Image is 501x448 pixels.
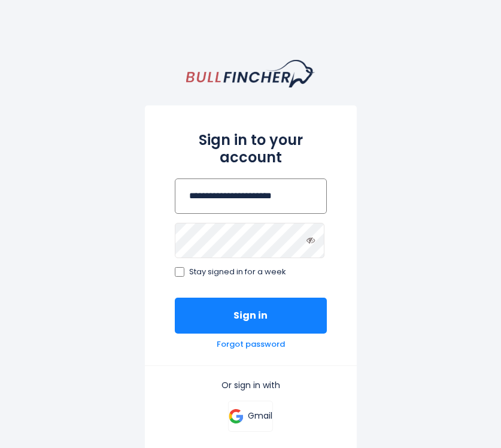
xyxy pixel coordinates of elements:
[217,340,285,350] a: Forgot password
[175,132,327,167] h2: Sign in to your account
[248,410,272,421] p: Gmail
[175,380,327,391] p: Or sign in with
[189,267,286,277] span: Stay signed in for a week
[186,60,315,87] a: homepage
[175,298,327,334] button: Sign in
[175,267,184,277] input: Stay signed in for a week
[228,401,273,432] a: Gmail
